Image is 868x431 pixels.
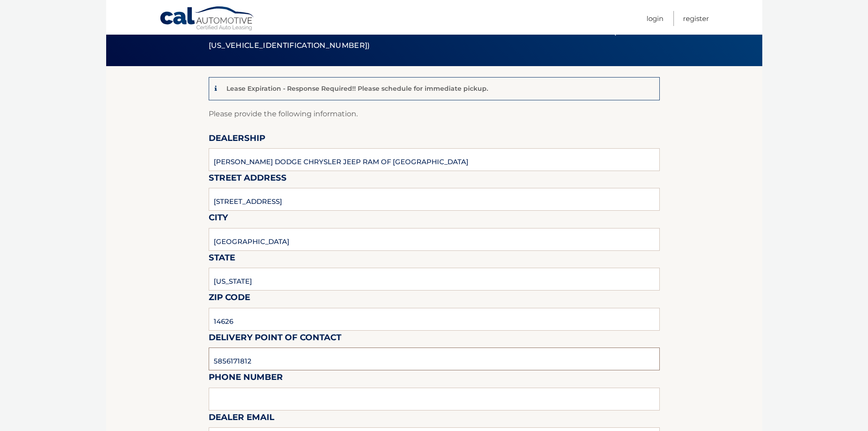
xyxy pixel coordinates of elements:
label: Dealership [209,131,265,148]
span: Ground a Vehicle - 2022 Jeep Wrangler Unlimited [209,21,632,52]
label: Street Address [209,171,287,188]
label: Dealer Email [209,410,274,427]
a: Login [647,11,663,26]
label: Phone Number [209,370,283,387]
p: Please provide the following information. [209,108,660,120]
a: Cal Automotive [159,6,255,32]
label: Delivery Point of Contact [209,331,341,348]
p: Lease Expiration - Response Required!! Please schedule for immediate pickup. [226,84,488,93]
label: Zip Code [209,291,250,307]
a: Register [683,11,709,26]
label: City [209,211,228,228]
label: State [209,251,235,268]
